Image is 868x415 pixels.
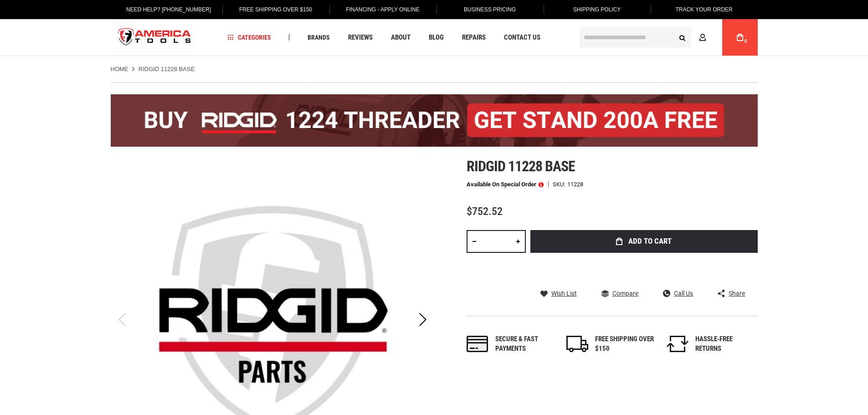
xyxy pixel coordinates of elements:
a: Brands [303,31,334,44]
span: Shipping Policy [573,6,621,13]
span: Brands [308,34,330,41]
a: store logo [111,20,199,55]
span: $752.52 [467,205,503,218]
strong: SKU [553,181,567,187]
a: 0 [731,19,749,56]
span: Contact Us [504,34,540,41]
span: Share [729,290,745,297]
span: 0 [745,39,747,44]
img: America Tools [111,20,199,55]
span: Ridgid 11228 base [467,158,575,175]
div: Secure & fast payments [495,334,555,354]
a: Blog [425,31,448,44]
span: Add to Cart [628,237,672,245]
div: HASSLE-FREE RETURNS [695,334,755,354]
span: Wish List [551,290,577,297]
span: Reviews [348,34,373,41]
button: Search [674,29,691,46]
a: About [387,31,415,44]
div: FREE SHIPPING OVER $150 [595,334,654,354]
img: returns [667,336,688,352]
a: Wish List [540,289,577,297]
img: BOGO: Buy the RIDGID® 1224 Threader (26092), get the 92467 200A Stand FREE! [111,94,758,147]
img: shipping [566,336,588,352]
span: Blog [429,34,444,41]
span: Compare [612,290,638,297]
a: Compare [601,289,638,297]
a: Categories [223,31,275,44]
div: 11228 [567,181,583,187]
strong: RIDGID 11228 BASE [139,66,195,72]
span: Repairs [462,34,486,41]
a: Contact Us [500,31,544,44]
p: Available on Special Order [467,181,544,188]
span: Call Us [674,290,693,297]
a: Repairs [458,31,490,44]
img: payments [467,336,488,352]
a: Home [111,65,128,73]
span: Categories [227,34,271,41]
a: Call Us [663,289,693,297]
a: Reviews [344,31,377,44]
span: About [391,34,411,41]
button: Add to Cart [530,230,758,253]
